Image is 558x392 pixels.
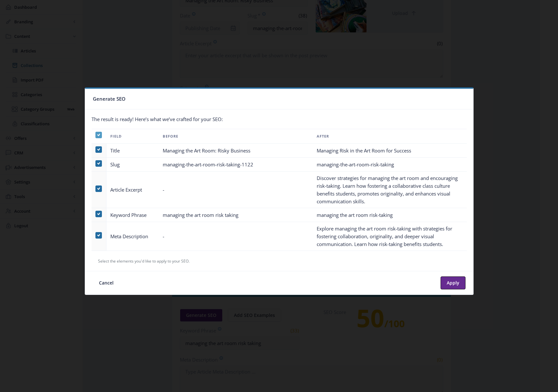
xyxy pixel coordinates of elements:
[313,172,467,208] td: Discover strategies for managing the art room and encouraging risk-taking. Learn how fostering a ...
[106,158,159,172] td: Slug
[159,144,313,158] td: Managing the Art Room: Risky Business
[106,222,159,251] td: Meta Description
[313,129,467,144] th: After
[313,222,467,251] td: Explore managing the art room risk-taking with strategies for fostering collaboration, originalit...
[313,144,467,158] td: Managing Risk in the Art Room for Success
[106,144,159,158] td: Title
[313,158,467,172] td: managing-the-art-room-risk-taking
[441,276,465,289] button: Apply
[159,208,313,222] td: managing the art room risk taking
[159,172,313,208] td: -
[159,222,313,251] td: -
[159,158,313,172] td: managing-the-art-room-risk-taking-1122
[92,116,223,122] span: The result is ready! Here’s what we’ve crafted for your SEO:
[93,94,126,104] span: Generate SEO
[106,208,159,222] td: Keyword Phrase
[93,276,120,289] button: Cancel
[98,258,190,264] span: Select the elements you'd like to apply to your SEO.
[313,208,467,222] td: managing the art room risk-taking
[159,129,313,144] th: Before
[106,172,159,208] td: Article Excerpt
[106,129,159,144] th: Field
